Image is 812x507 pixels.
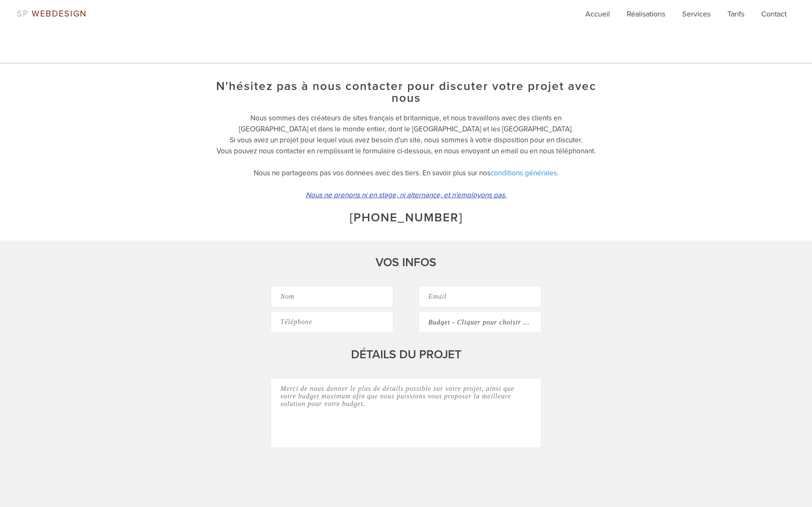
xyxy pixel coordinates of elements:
[216,212,596,224] h3: [PHONE_NUMBER]
[271,343,541,365] h3: DÉTAILS DU PROJET
[682,8,710,25] a: Services
[216,168,596,179] p: Nous ne partageons pas vos données avec des tiers. En savoir plus sur nos .
[271,286,393,307] input: Nom
[271,469,399,502] iframe: reCAPTCHA
[627,8,665,25] a: Réalisations
[216,190,596,201] p: Nous ne prenons ni en stage, ni alternance, et n'employons pas.
[419,286,541,307] input: Email
[271,251,541,273] h3: VOS INFOS
[216,113,596,157] p: Nous sommes des créateurs de sites français et britannique, et nous travaillons avec des clients ...
[491,169,557,177] a: conditions générales
[216,80,596,104] h3: N'hésitez pas à nous contacter pour discuter votre projet avec nous
[32,9,87,19] span: WEBDESIGN
[17,9,87,19] a: SP WEBDESIGN
[761,8,787,25] a: Contact
[727,8,744,25] a: Tarifs
[271,311,393,333] input: Téléphone
[585,8,610,25] a: Accueil
[17,9,29,19] span: SP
